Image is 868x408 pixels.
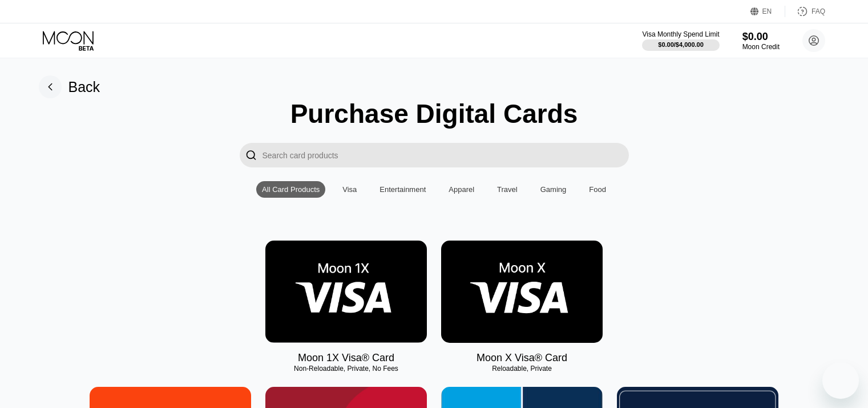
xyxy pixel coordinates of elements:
[262,185,320,194] div: All Card Products
[785,6,825,17] div: FAQ
[762,7,772,15] div: EN
[540,185,567,194] div: Gaming
[380,185,426,194] div: Entertainment
[290,98,578,129] div: Purchase Digital Cards
[240,143,263,167] div: 
[658,41,704,48] div: $0.00 / $4,000.00
[441,365,603,373] div: Reloadable, Private
[245,149,257,162] div: 
[298,352,394,364] div: Moon 1X Visa® Card
[583,181,612,198] div: Food
[642,30,719,38] div: Visa Monthly Spend Limit
[68,79,100,95] div: Back
[39,75,100,98] div: Back
[742,43,780,51] div: Moon Credit
[256,181,325,198] div: All Card Products
[589,185,606,194] div: Food
[822,362,859,399] iframe: Button to launch messaging window
[443,181,480,198] div: Apparel
[642,30,719,51] div: Visa Monthly Spend Limit$0.00/$4,000.00
[449,185,474,194] div: Apparel
[263,143,629,167] input: Search card products
[374,181,431,198] div: Entertainment
[337,181,362,198] div: Visa
[742,31,780,43] div: $0.00
[497,185,518,194] div: Travel
[342,185,357,194] div: Visa
[477,352,567,364] div: Moon X Visa® Card
[535,181,572,198] div: Gaming
[491,181,523,198] div: Travel
[812,7,825,15] div: FAQ
[750,6,785,17] div: EN
[742,31,780,51] div: $0.00Moon Credit
[265,365,427,373] div: Non-Reloadable, Private, No Fees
